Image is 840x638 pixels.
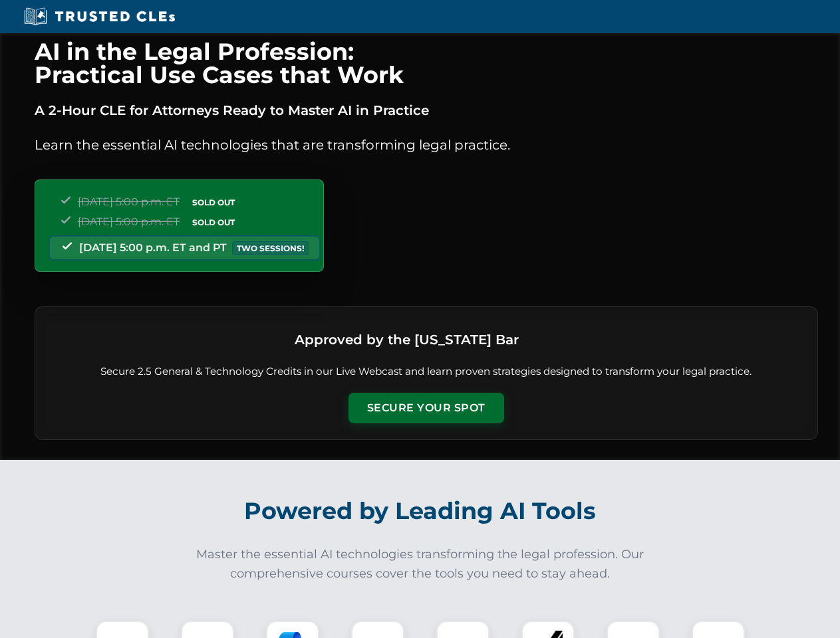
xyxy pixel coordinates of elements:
[349,393,504,423] button: Secure Your Spot
[188,545,653,584] p: Master the essential AI technologies transforming the legal profession. Our comprehensive courses...
[78,195,180,208] span: [DATE] 5:00 p.m. ET
[20,7,179,27] img: Trusted CLEs
[188,195,239,209] span: SOLD OUT
[35,134,818,156] p: Learn the essential AI technologies that are transforming legal practice.
[188,215,239,229] span: SOLD OUT
[51,364,801,379] p: Secure 2.5 General & Technology Credits in our Live Webcast and learn proven strategies designed ...
[35,40,818,86] h1: AI in the Legal Profession: Practical Use Cases that Work
[524,323,557,356] img: Logo
[78,215,180,228] span: [DATE] 5:00 p.m. ET
[295,328,519,352] h3: Approved by the [US_STATE] Bar
[35,100,818,121] p: A 2-Hour CLE for Attorneys Ready to Master AI in Practice
[52,488,789,534] h2: Powered by Leading AI Tools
